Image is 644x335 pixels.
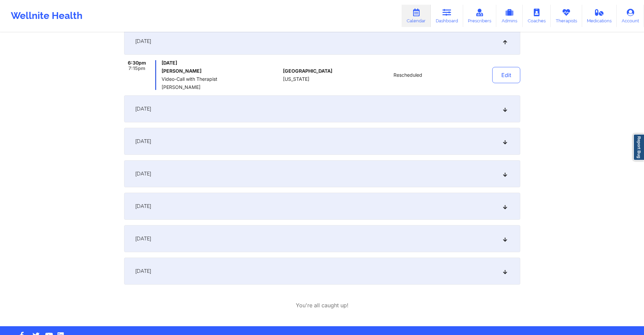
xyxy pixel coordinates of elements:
span: [DATE] [135,235,151,242]
span: 7:15pm [128,66,145,71]
a: Dashboard [431,5,463,27]
span: 6:30pm [128,60,146,66]
h6: [PERSON_NAME] [162,68,280,74]
a: Therapists [551,5,582,27]
a: Coaches [523,5,551,27]
p: You're all caught up! [296,302,349,309]
span: [US_STATE] [283,76,309,82]
span: [DATE] [135,268,151,274]
button: Edit [492,67,520,83]
span: [DATE] [162,60,280,66]
span: Video-Call with Therapist [162,76,280,82]
span: [PERSON_NAME] [162,85,280,90]
a: Calendar [402,5,431,27]
a: Prescribers [463,5,497,27]
span: [DATE] [135,105,151,112]
a: Admins [496,5,523,27]
a: Medications [582,5,617,27]
a: Report Bug [633,134,644,161]
span: [DATE] [135,170,151,177]
span: [DATE] [135,203,151,210]
span: [GEOGRAPHIC_DATA] [283,68,332,74]
a: Account [617,5,644,27]
span: [DATE] [135,38,151,45]
span: [DATE] [135,138,151,145]
span: Rescheduled [393,72,422,78]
